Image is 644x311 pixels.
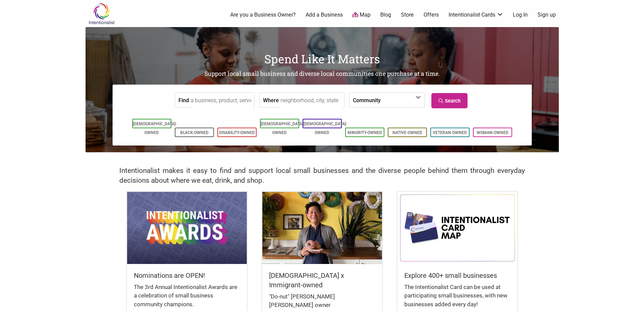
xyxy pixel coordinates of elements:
[401,11,414,19] a: Store
[281,93,342,108] input: neighborhood, city, state
[191,93,253,108] input: a business, product, service
[431,93,468,108] a: Search
[352,11,371,19] a: Map
[449,11,503,19] a: Intentionalist Cards
[269,271,375,290] h5: [DEMOGRAPHIC_DATA] x Immigrant-owned
[306,11,343,19] a: Add a Business
[119,166,525,185] h2: Intentionalist makes it easy to find and support local small businesses and the diverse people be...
[86,3,118,25] img: Intentionalist
[404,271,510,280] h5: Explore 400+ small businesses
[262,192,382,264] img: King Donuts - Hong Chhuor
[219,130,255,135] a: Disability-Owned
[86,51,559,67] h1: Spend Like It Matters
[348,130,382,135] a: Minority-Owned
[86,70,559,78] h2: Support local small business and diverse local communities one purchase at a time.
[127,192,247,264] img: Intentionalist Awards
[261,121,305,135] a: [DEMOGRAPHIC_DATA]-Owned
[133,121,177,135] a: [DEMOGRAPHIC_DATA]-Owned
[477,130,508,135] a: Woman-Owned
[513,11,528,19] a: Log In
[178,93,189,107] label: Find
[263,93,279,107] label: Where
[230,11,296,19] a: Are you a Business Owner?
[424,11,439,19] a: Offers
[353,93,381,107] label: Community
[433,130,467,135] a: Veteran-Owned
[134,271,240,280] h5: Nominations are OPEN!
[398,192,517,264] img: Intentionalist Card Map
[538,11,556,19] a: Sign up
[380,11,391,19] a: Blog
[180,130,209,135] a: Black-Owned
[392,130,422,135] a: Native-Owned
[303,121,347,135] a: [DEMOGRAPHIC_DATA]-Owned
